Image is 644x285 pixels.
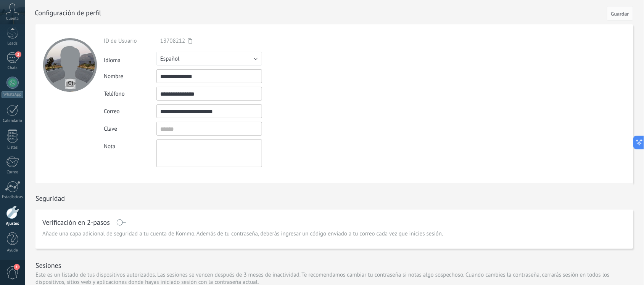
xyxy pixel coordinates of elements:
div: Ajustes [2,221,24,226]
div: Teléfono [104,90,156,98]
h1: Seguridad [35,194,65,203]
div: Calendario [2,118,24,123]
h1: Sesiones [35,261,61,270]
div: Ayuda [2,248,24,253]
h1: Verificación en 2-pasos [42,219,110,226]
div: WhatsApp [2,91,23,98]
div: Clave [104,125,156,133]
div: Leads [2,41,24,46]
button: Español [156,52,262,66]
span: 13708212 [160,37,185,45]
div: ID de Usuario [104,37,156,45]
span: Añade una capa adicional de seguridad a tu cuenta de Kommo. Además de tu contraseña, deberás ingr... [42,230,443,238]
span: Guardar [611,11,629,16]
div: Listas [2,145,24,150]
div: Correo [2,170,24,175]
div: Correo [104,108,156,115]
div: Nota [104,139,156,150]
button: Guardar [607,6,633,21]
div: Chats [2,66,24,70]
span: 2 [15,51,21,58]
span: Español [160,55,180,62]
div: Estadísticas [2,195,24,200]
span: 1 [14,264,20,270]
span: Cuenta [6,16,19,21]
div: Idioma [104,54,156,64]
div: Nombre [104,73,156,80]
